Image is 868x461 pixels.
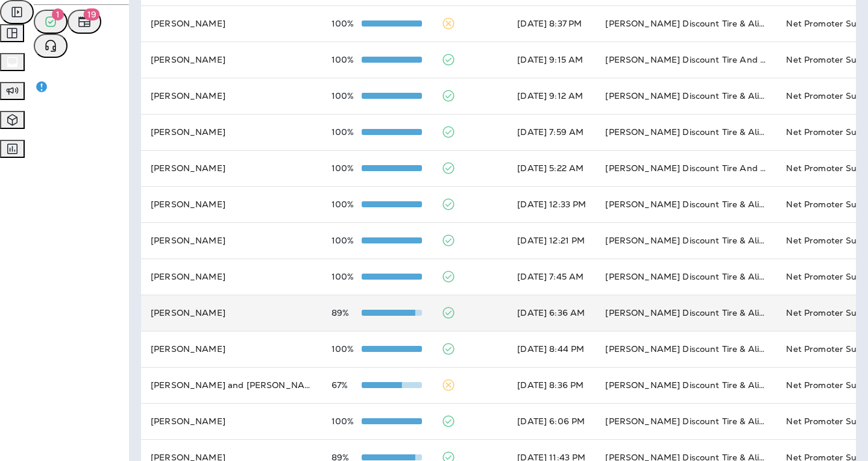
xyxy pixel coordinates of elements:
td: [PERSON_NAME] Discount Tire & Alignment [PERSON_NAME] ([STREET_ADDRESS]) [596,331,776,367]
td: [PERSON_NAME] Discount Tire & Alignment- [GEOGRAPHIC_DATA] ([STREET_ADDRESS]) [596,78,776,114]
td: [PERSON_NAME] [141,403,322,439]
td: [DATE] 6:36 AM [508,295,596,331]
td: [PERSON_NAME] and [PERSON_NAME] [141,367,322,403]
td: [PERSON_NAME] Discount Tire & Alignment - Damariscotta (5 [PERSON_NAME] Plz,) [596,403,776,439]
td: [DATE] 8:44 PM [508,331,596,367]
td: [PERSON_NAME] [141,78,322,114]
td: [PERSON_NAME] [141,150,322,186]
td: [PERSON_NAME] Discount Tire & Alignment - Damariscotta (5 [PERSON_NAME] Plz,) [596,114,776,150]
td: [DATE] 9:15 AM [508,42,596,78]
td: [PERSON_NAME] Discount Tire & Alignment [GEOGRAPHIC_DATA] ([STREET_ADDRESS]) [596,295,776,331]
td: [DATE] 8:36 PM [508,367,596,403]
td: [PERSON_NAME] [141,331,322,367]
td: [DATE] 5:22 AM [508,150,596,186]
td: [PERSON_NAME] Discount Tire & Alignment- [GEOGRAPHIC_DATA] ([STREET_ADDRESS]) [596,186,776,222]
td: [DATE] 12:33 PM [508,186,596,222]
td: [DATE] 9:12 AM [508,78,596,114]
span: 19 [84,8,100,20]
button: 1 [34,10,68,34]
p: 100% [332,416,362,426]
td: [DATE] 7:59 AM [508,114,596,150]
p: 100% [332,127,362,137]
td: [DATE] 6:06 PM [508,403,596,439]
td: [PERSON_NAME] Discount Tire & Alignment - Damariscotta (5 [PERSON_NAME] Plz,) [596,5,776,42]
td: [PERSON_NAME] [141,42,322,78]
td: [DATE] 8:37 PM [508,5,596,42]
p: 100% [332,163,362,173]
td: [PERSON_NAME] [141,259,322,295]
p: 67% [332,380,362,390]
td: [PERSON_NAME] Discount Tire And Alignment - [GEOGRAPHIC_DATA] ([STREET_ADDRESS]) [596,42,776,78]
td: [PERSON_NAME] [141,222,322,259]
td: [DATE] 12:21 PM [508,222,596,259]
td: [PERSON_NAME] [141,114,322,150]
td: [PERSON_NAME] Discount Tire & Alignment - Damariscotta (5 [PERSON_NAME] Plz,) [596,367,776,403]
p: 100% [332,19,362,28]
p: 89% [332,308,362,318]
p: 100% [332,199,362,209]
p: 100% [332,344,362,354]
button: 19 [68,10,101,34]
td: [PERSON_NAME] Discount Tire & Alignment - Damariscotta (5 [PERSON_NAME] Plz,) [596,259,776,295]
td: [PERSON_NAME] [141,295,322,331]
p: 100% [332,272,362,281]
p: 100% [332,236,362,245]
td: [PERSON_NAME] Discount Tire & Alignment [GEOGRAPHIC_DATA] ([STREET_ADDRESS]) [596,222,776,259]
td: [DATE] 7:45 AM [508,259,596,295]
td: [PERSON_NAME] Discount Tire And Alignment - [GEOGRAPHIC_DATA] ([STREET_ADDRESS]) [596,150,776,186]
td: [PERSON_NAME] [141,186,322,222]
p: 100% [332,91,362,101]
p: 100% [332,55,362,64]
td: [PERSON_NAME] [141,5,322,42]
span: 1 [52,8,64,20]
